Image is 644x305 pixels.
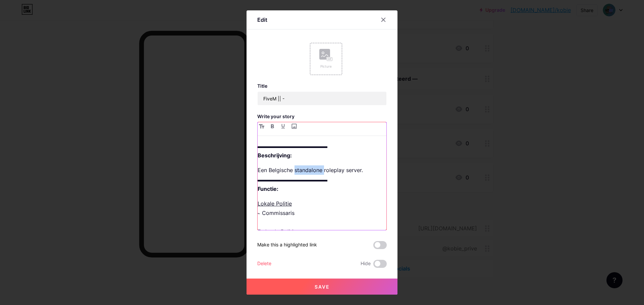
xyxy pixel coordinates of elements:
div: Edit [257,16,267,24]
strong: Beschrijving: [258,152,292,159]
span: Hide [361,260,371,268]
span: Save [315,284,330,290]
p: Een Belgische standalone roleplay server. ▬▬▬▬▬▬▬▬▬▬▬▬▬ [258,165,386,194]
div: Delete [257,260,271,268]
div: Make this a highlighted link [257,241,317,249]
u: Lokale Politie [258,200,292,207]
input: Title [258,92,386,105]
p: ▬▬▬▬▬▬▬▬▬▬▬▬▬ [258,141,386,160]
p: ⨽ Commissaris ⊢ Commissaris-Generaal ⊢ Directeur-Generaal ad Interim, Algemene Directie Bestuurli... [258,199,386,302]
button: Save [247,279,397,295]
strong: Functie: [258,185,278,192]
div: Picture [319,64,333,69]
h3: Write your story [257,113,387,119]
u: Federale Politie [258,228,297,235]
h3: Title [257,83,387,89]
